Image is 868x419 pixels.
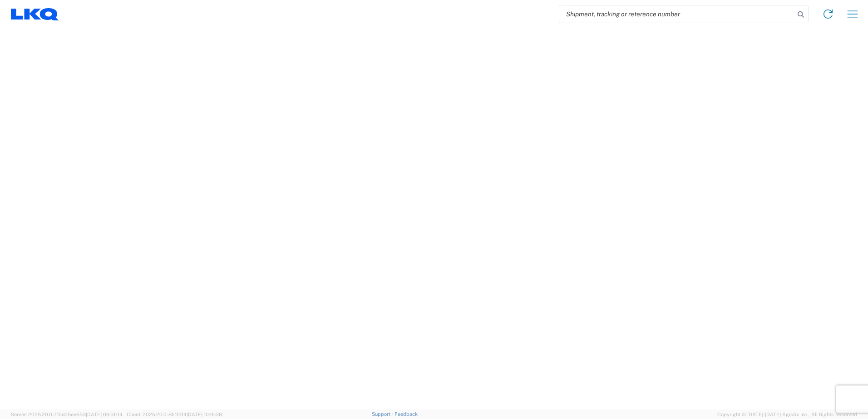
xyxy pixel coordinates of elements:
span: Server: 2025.20.0-710e05ee653 [11,412,123,417]
span: [DATE] 10:16:38 [187,412,222,417]
input: Shipment, tracking or reference number [559,5,794,23]
span: Copyright © [DATE]-[DATE] Agistix Inc., All Rights Reserved [717,410,857,419]
span: Client: 2025.20.0-8b113f4 [127,412,222,417]
a: Support [372,411,395,417]
a: Feedback [395,411,418,417]
span: [DATE] 09:51:04 [86,412,123,417]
